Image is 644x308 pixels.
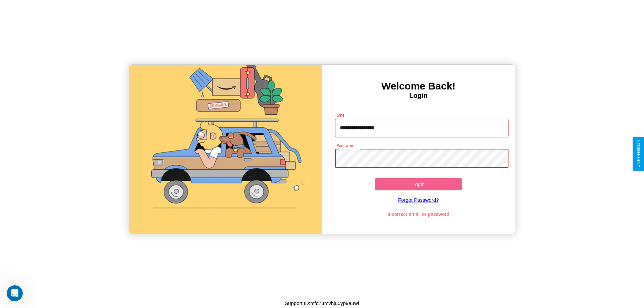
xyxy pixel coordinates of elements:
div: Give Feedback [636,140,641,168]
button: Login [375,178,462,190]
h4: Login [322,92,515,100]
a: Forgot Password? [332,190,505,209]
p: Support ID: mfq73mvhju5yp9a3wf [285,299,359,308]
label: Password [336,143,354,148]
label: Email [336,112,347,118]
h3: Welcome Back! [322,80,515,92]
img: gif [129,65,322,234]
p: Incorrect email or password [332,209,505,219]
iframe: Intercom live chat [7,285,23,301]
